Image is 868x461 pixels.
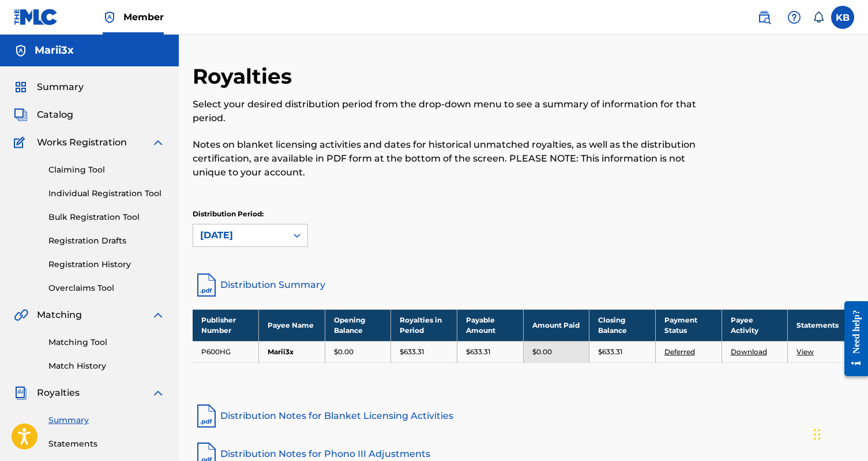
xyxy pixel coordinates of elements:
a: Statements [48,438,165,450]
th: Opening Balance [325,309,391,341]
th: Payee Activity [722,309,788,341]
div: Help [783,6,806,29]
img: Works Registration [14,136,29,149]
a: Match History [48,360,165,372]
th: Closing Balance [589,309,656,341]
a: Individual Registration Tool [48,188,165,200]
span: Catalog [37,108,73,122]
th: Publisher Number [193,309,259,341]
img: expand [151,136,165,149]
img: Catalog [14,108,28,122]
div: Notifications [813,12,824,23]
img: Royalties [14,386,28,400]
img: distribution-summary-pdf [193,271,220,299]
a: Download [731,347,767,356]
p: $633.31 [466,347,490,357]
td: Marii3x [259,341,325,362]
h2: Royalties [193,63,298,89]
p: $633.31 [400,347,424,357]
th: Statements [788,309,854,341]
span: Matching [37,308,82,322]
th: Royalties in Period [391,309,457,341]
th: Amount Paid [523,309,589,341]
a: Claiming Tool [48,164,165,176]
img: Summary [14,80,28,94]
a: Summary [48,414,165,426]
a: Registration Drafts [48,235,165,247]
a: Bulk Registration Tool [48,211,165,223]
a: Overclaims Tool [48,282,165,294]
img: expand [151,386,165,400]
div: User Menu [831,6,854,29]
a: Public Search [753,6,776,29]
a: CatalogCatalog [14,108,73,122]
a: Deferred [664,347,695,356]
span: Summary [37,80,84,94]
img: MLC Logo [14,9,58,25]
a: SummarySummary [14,80,84,94]
a: Matching Tool [48,336,165,348]
th: Payable Amount [457,309,524,341]
th: Payee Name [259,309,325,341]
p: $633.31 [598,347,622,357]
span: Member [123,10,164,24]
img: search [757,10,771,24]
h5: Marii3x [35,44,74,57]
p: Select your desired distribution period from the drop-down menu to see a summary of information f... [193,98,702,125]
a: Registration History [48,258,165,271]
img: expand [151,308,165,322]
span: Works Registration [37,136,127,149]
div: [DATE] [200,228,280,242]
p: Distribution Period: [193,209,308,219]
img: Accounts [14,44,28,58]
img: pdf [193,402,220,430]
span: Royalties [37,386,80,400]
iframe: Resource Center [836,290,868,388]
a: View [796,347,814,356]
img: Top Rightsholder [103,10,117,24]
img: Matching [14,308,28,322]
p: $0.00 [532,347,552,357]
img: help [787,10,801,24]
p: Notes on blanket licensing activities and dates for historical unmatched royalties, as well as th... [193,138,702,179]
a: Distribution Notes for Blanket Licensing Activities [193,402,854,430]
th: Payment Status [655,309,722,341]
a: Distribution Summary [193,271,854,299]
iframe: Chat Widget [810,406,868,461]
div: Drag [814,417,821,452]
p: $0.00 [334,347,354,357]
td: P600HG [193,341,259,362]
